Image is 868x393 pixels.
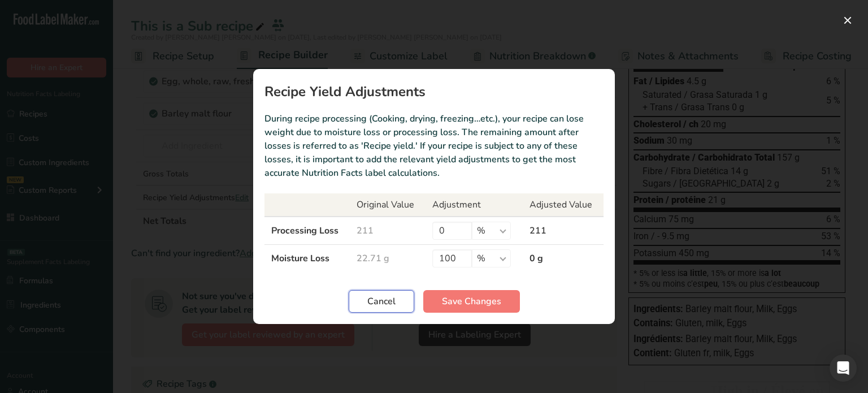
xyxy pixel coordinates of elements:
[350,193,425,217] th: Original Value
[523,217,604,245] td: 211
[349,290,414,313] button: Cancel
[442,295,501,308] span: Save Changes
[523,193,604,217] th: Adjusted Value
[426,193,523,217] th: Adjustment
[264,217,350,245] td: Processing Loss
[423,290,520,313] button: Save Changes
[264,112,604,180] p: During recipe processing (Cooking, drying, freezing…etc.), your recipe can lose weight due to moi...
[830,355,857,382] div: Open Intercom Messenger
[264,85,604,98] h1: Recipe Yield Adjustments
[350,217,425,245] td: 211
[367,295,396,308] span: Cancel
[523,245,604,273] td: 0 g
[264,245,350,273] td: Moisture Loss
[350,245,425,273] td: 22.71 g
